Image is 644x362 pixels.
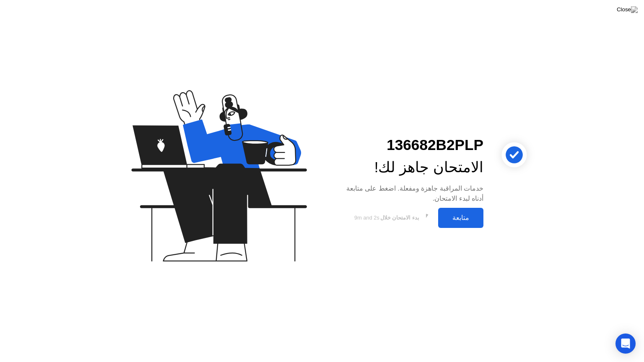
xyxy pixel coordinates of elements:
button: بدء الامتحان خلال9m and 2s [335,210,434,226]
img: Close [617,6,638,13]
div: خدمات المراقبة جاهزة ومفعلة. اضغط على متابعة أدناه لبدء الامتحان. [335,184,483,204]
div: Open Intercom Messenger [615,334,636,354]
div: الامتحان جاهز لك! [335,156,483,178]
button: متابعة [438,208,483,228]
div: 136682B2PLP [335,134,483,156]
span: 9m and 2s [354,215,379,221]
div: متابعة [441,214,481,222]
